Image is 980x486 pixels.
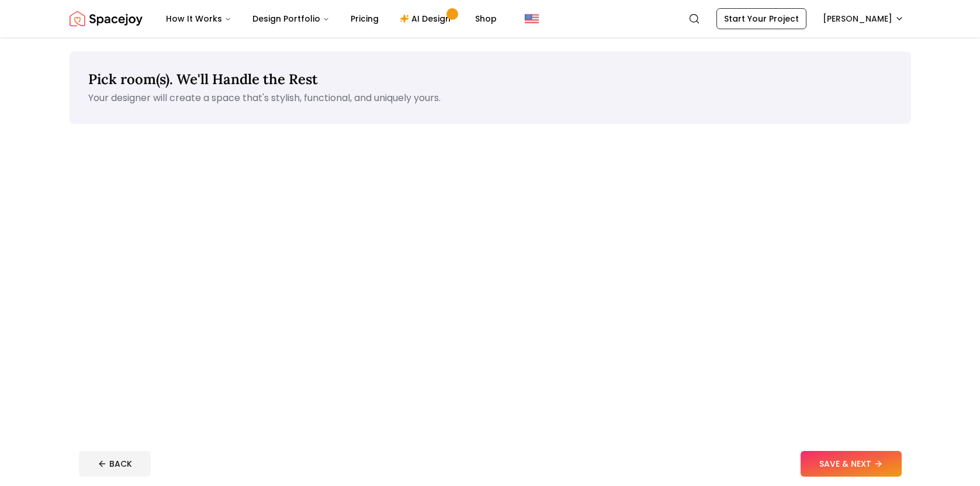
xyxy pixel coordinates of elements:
img: Spacejoy Logo [70,7,143,30]
a: Spacejoy [70,7,143,30]
button: Design Portfolio [243,7,339,30]
p: Your designer will create a space that's stylish, functional, and uniquely yours. [88,91,892,105]
button: [PERSON_NAME] [816,8,911,29]
button: BACK [79,451,151,477]
a: AI Design [390,7,463,30]
button: How It Works [157,7,241,30]
img: United States [525,12,539,26]
a: Pricing [341,7,388,30]
span: Pick room(s). We'll Handle the Rest [88,70,318,88]
a: Shop [466,7,506,30]
button: SAVE & NEXT [801,451,902,477]
a: Start Your Project [716,8,806,29]
nav: Main [157,7,506,30]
